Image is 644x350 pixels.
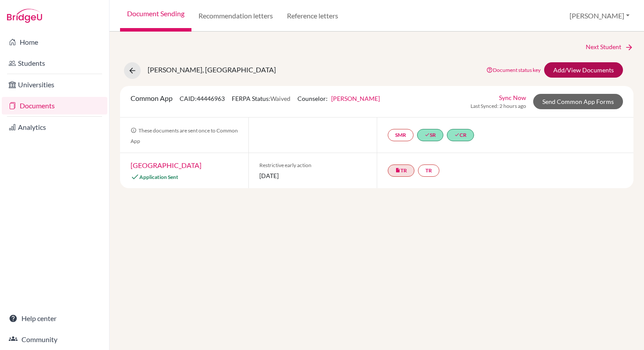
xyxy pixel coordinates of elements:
span: FERPA Status: [232,95,290,102]
a: insert_drive_fileTR [388,164,414,177]
a: [GEOGRAPHIC_DATA] [131,161,202,169]
span: CAID: 44446963 [180,95,225,102]
a: Documents [2,97,107,114]
a: SMR [388,129,414,141]
a: Universities [2,76,107,93]
img: Bridge-U [7,9,42,23]
a: doneSR [417,129,443,141]
a: Students [2,54,107,72]
button: [PERSON_NAME] [566,7,633,24]
a: Next Student [586,42,633,52]
span: [DATE] [259,171,366,180]
a: Community [2,331,107,348]
a: Analytics [2,118,107,136]
i: insert_drive_file [395,168,400,173]
a: [PERSON_NAME] [331,95,380,102]
i: done [454,132,460,137]
span: Restrictive early action [259,161,366,169]
i: done [425,132,430,137]
a: Document status key [486,67,541,73]
span: Last Synced: 2 hours ago [471,102,526,110]
a: doneCR [447,129,474,141]
a: Add/View Documents [544,62,623,78]
span: Waived [270,95,290,102]
a: Help center [2,310,107,327]
a: Send Common App Forms [533,94,623,109]
span: Counselor: [297,95,380,102]
span: Common App [131,94,173,102]
span: [PERSON_NAME], [GEOGRAPHIC_DATA] [148,65,276,74]
a: Home [2,33,107,51]
span: Application Sent [139,174,178,180]
a: TR [418,164,439,177]
span: These documents are sent once to Common App [131,127,238,144]
a: Sync Now [499,93,526,102]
